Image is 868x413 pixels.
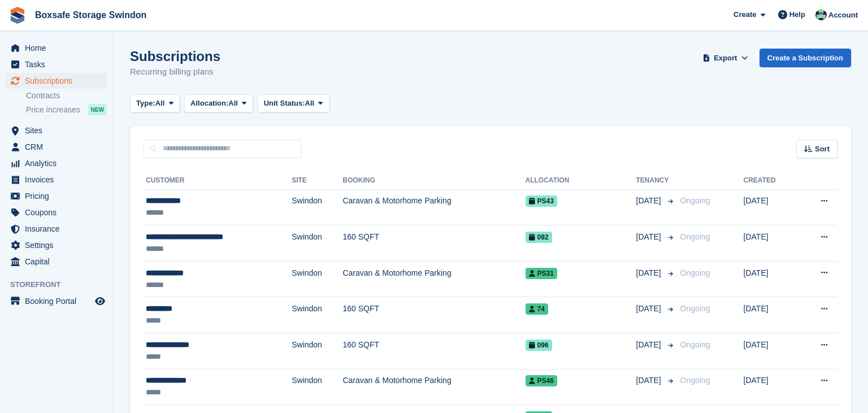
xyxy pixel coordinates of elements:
[526,195,557,207] span: PS43
[342,261,525,297] td: Caravan & Motorhome Parking
[155,98,165,109] span: All
[342,333,525,369] td: 160 SQFT
[342,297,525,333] td: 160 SQFT
[636,303,663,315] span: [DATE]
[6,205,107,220] a: menu
[526,340,552,351] span: 096
[526,303,548,315] span: 74
[6,139,107,155] a: menu
[701,49,750,67] button: Export
[636,231,663,243] span: [DATE]
[144,172,292,190] th: Customer
[815,9,827,20] img: Kim Virabi
[680,196,710,205] span: Ongoing
[292,225,342,262] td: Swindon
[26,90,107,101] a: Contracts
[342,189,525,225] td: Caravan & Motorhome Parking
[25,155,93,171] span: Analytics
[6,293,107,309] a: menu
[680,268,710,277] span: Ongoing
[25,139,93,155] span: CRM
[25,40,93,56] span: Home
[342,225,525,262] td: 160 SQFT
[25,188,93,204] span: Pricing
[292,189,342,225] td: Swindon
[636,172,676,190] th: Tenancy
[714,53,737,64] span: Export
[680,376,710,385] span: Ongoing
[526,375,557,386] span: PS46
[26,105,80,115] span: Price increases
[636,375,663,386] span: [DATE]
[6,123,107,138] a: menu
[789,9,805,20] span: Help
[130,66,220,79] p: Recurring billing plans
[342,369,525,405] td: Caravan & Motorhome Parking
[25,205,93,220] span: Coupons
[25,254,93,269] span: Capital
[526,172,636,190] th: Allocation
[744,261,798,297] td: [DATE]
[828,10,858,21] span: Account
[6,73,107,89] a: menu
[744,369,798,405] td: [DATE]
[815,144,830,155] span: Sort
[744,333,798,369] td: [DATE]
[6,172,107,188] a: menu
[88,104,107,115] div: NEW
[228,98,238,109] span: All
[680,340,710,349] span: Ongoing
[292,297,342,333] td: Swindon
[10,279,112,290] span: Storefront
[305,98,315,109] span: All
[26,103,107,116] a: Price increases NEW
[93,294,107,308] a: Preview store
[130,49,220,64] h1: Subscriptions
[25,293,93,309] span: Booking Portal
[264,98,305,109] span: Unit Status:
[25,221,93,237] span: Insurance
[636,267,663,279] span: [DATE]
[31,6,151,24] a: Boxsafe Storage Swindon
[258,94,329,113] button: Unit Status: All
[744,189,798,225] td: [DATE]
[6,237,107,253] a: menu
[292,261,342,297] td: Swindon
[6,221,107,237] a: menu
[6,155,107,171] a: menu
[526,232,552,243] span: 092
[6,254,107,269] a: menu
[680,232,710,241] span: Ongoing
[292,369,342,405] td: Swindon
[744,225,798,262] td: [DATE]
[734,9,756,20] span: Create
[744,297,798,333] td: [DATE]
[190,98,228,109] span: Allocation:
[636,195,663,207] span: [DATE]
[25,56,93,72] span: Tasks
[342,172,525,190] th: Booking
[25,123,93,138] span: Sites
[6,56,107,72] a: menu
[636,339,663,351] span: [DATE]
[292,172,342,190] th: Site
[759,49,851,67] a: Create a Subscription
[25,172,93,188] span: Invoices
[130,94,180,113] button: Type: All
[184,94,253,113] button: Allocation: All
[744,172,798,190] th: Created
[25,237,93,253] span: Settings
[6,188,107,204] a: menu
[680,304,710,313] span: Ongoing
[6,40,107,56] a: menu
[25,73,93,89] span: Subscriptions
[292,333,342,369] td: Swindon
[9,7,26,24] img: stora-icon-8386f47178a22dfd0bd8f6a31ec36ba5ce8667c1dd55bd0f319d3a0aa187defe.svg
[136,98,155,109] span: Type:
[526,268,557,279] span: PS31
